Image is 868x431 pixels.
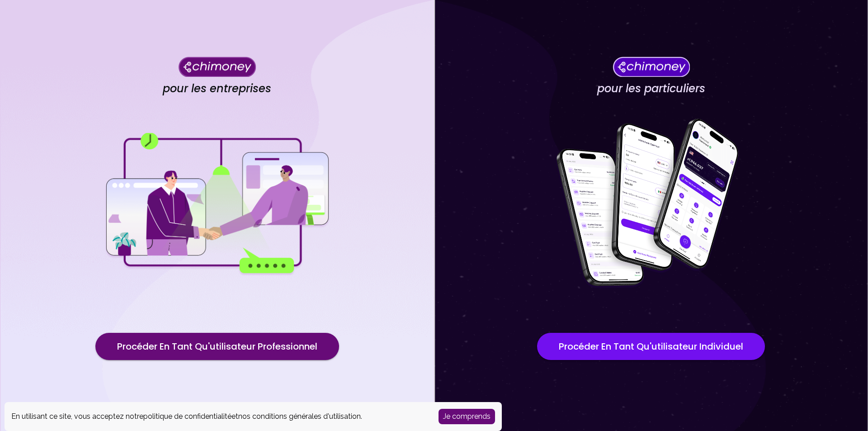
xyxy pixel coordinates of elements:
font: Je comprends [443,412,491,421]
button: Accepter les cookies [439,409,495,424]
font: pour les entreprises [163,81,271,96]
font: Procéder en tant qu'utilisateur professionnel [117,340,317,353]
img: pour les entreprises [104,133,330,275]
img: Cheminée pour les entreprises [179,57,256,77]
img: pour les particuliers [538,114,764,294]
font: En utilisant ce site, vous acceptez notre [11,412,143,421]
a: politique de confidentialité [143,412,231,421]
font: et [231,412,238,421]
font: . [361,412,362,421]
button: Procéder en tant qu'utilisateur individuel [537,333,765,360]
a: nos conditions générales d'utilisation [238,412,361,421]
button: Procéder en tant qu'utilisateur professionnel [95,333,339,360]
font: pour les particuliers [597,81,705,96]
font: Procéder en tant qu'utilisateur individuel [559,340,743,353]
img: Cheminée pour particuliers [613,57,690,77]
